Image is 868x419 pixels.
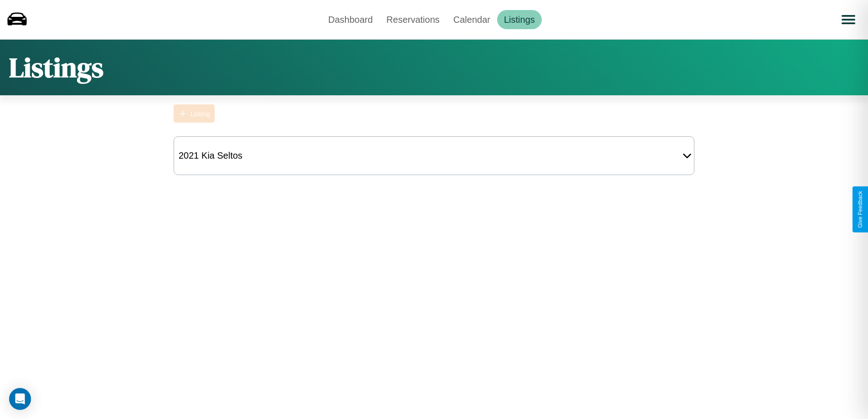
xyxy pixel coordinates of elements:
div: Give Feedback [857,191,863,228]
a: Listings [497,10,542,29]
div: Listing [190,110,210,118]
div: Open Intercom Messenger [9,388,31,410]
button: Open menu [836,7,861,32]
a: Reservations [380,10,447,29]
a: Calendar [447,10,497,29]
button: Listing [174,104,215,123]
div: 2021 Kia Seltos [174,146,247,166]
h1: Listings [9,49,103,86]
a: Dashboard [321,10,380,29]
